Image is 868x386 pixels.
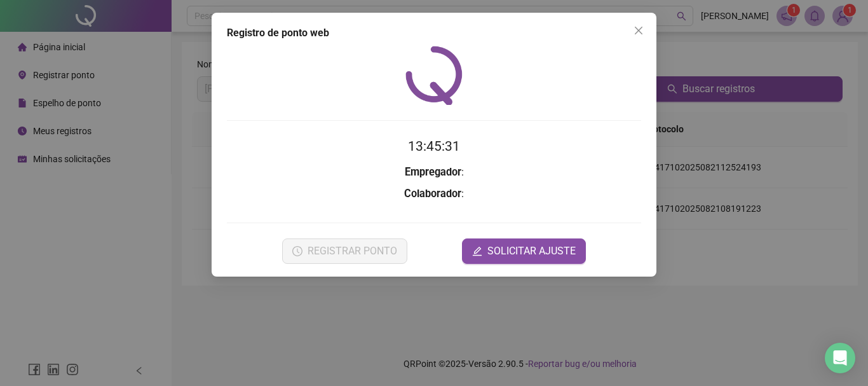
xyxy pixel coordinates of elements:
span: SOLICITAR AJUSTE [487,244,576,259]
h3: : [227,164,641,181]
span: edit [472,246,482,256]
button: editSOLICITAR AJUSTE [462,238,586,264]
h3: : [227,186,641,202]
button: Close [628,20,649,41]
div: Registro de ponto web [227,25,641,41]
span: close [634,25,644,36]
div: Open Intercom Messenger [825,343,855,373]
strong: Colaborador [404,188,461,200]
button: REGISTRAR PONTO [282,238,407,264]
strong: Empregador [405,166,461,178]
time: 13:45:31 [408,139,460,154]
img: QRPoint [405,46,463,105]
